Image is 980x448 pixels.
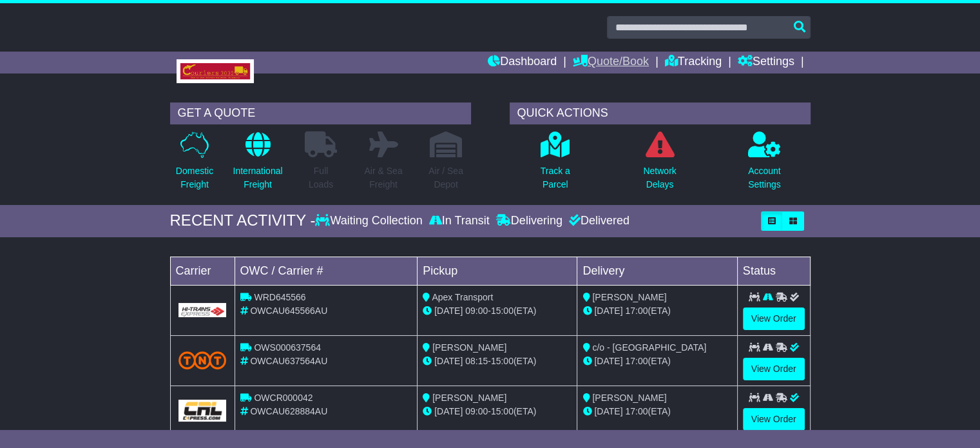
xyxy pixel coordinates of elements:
span: [PERSON_NAME] [432,393,506,403]
div: Delivering [493,214,566,228]
a: View Order [743,307,805,330]
div: (ETA) [582,304,731,318]
span: [DATE] [434,406,463,416]
a: NetworkDelays [642,131,677,199]
a: DomesticFreight [175,131,214,199]
span: [PERSON_NAME] [592,393,666,403]
a: InternationalFreight [232,131,283,199]
div: QUICK ACTIONS [510,102,811,124]
a: View Order [743,408,805,431]
p: International Freight [233,164,282,191]
a: Dashboard [488,52,557,73]
td: Pickup [418,257,577,285]
span: [DATE] [594,306,622,316]
span: 17:00 [625,306,648,316]
div: - (ETA) [423,405,572,418]
span: 17:00 [625,356,648,366]
td: OWC / Carrier # [235,257,418,285]
a: View Order [743,358,805,380]
span: [DATE] [434,306,463,316]
div: Waiting Collection [315,214,425,228]
td: Status [737,257,810,285]
a: Settings [738,52,794,73]
img: GetCarrierServiceLogo [178,400,227,422]
p: Air & Sea Freight [364,164,402,191]
p: Air / Sea Depot [428,164,463,191]
div: Delivered [566,214,629,228]
span: 17:00 [625,406,648,416]
span: OWS000637564 [254,342,321,353]
span: 09:00 [465,406,488,416]
a: Track aParcel [540,131,571,199]
span: WRD645566 [254,292,305,302]
img: TNT_Domestic.png [178,351,227,369]
p: Track a Parcel [541,164,570,191]
span: [DATE] [594,406,622,416]
a: Quote/Book [573,52,649,73]
span: OWCAU637564AU [250,356,327,366]
span: 09:00 [465,306,488,316]
span: [DATE] [434,356,463,366]
a: AccountSettings [747,131,782,199]
div: - (ETA) [423,355,572,368]
a: Tracking [665,52,722,73]
span: OWCAU628884AU [250,406,327,416]
span: 08:15 [465,356,488,366]
p: Network Delays [643,164,676,191]
p: Domestic Freight [176,164,213,191]
img: GetCarrierServiceLogo [178,303,227,317]
p: Account Settings [748,164,781,191]
p: Full Loads [305,164,337,191]
div: (ETA) [582,355,731,368]
span: OWCAU645566AU [250,306,327,316]
span: 15:00 [491,306,514,316]
span: 15:00 [491,406,514,416]
span: c/o - [GEOGRAPHIC_DATA] [592,342,706,353]
span: [DATE] [594,356,622,366]
span: [PERSON_NAME] [592,292,666,302]
span: OWCR000042 [254,393,312,403]
div: In Transit [426,214,493,228]
td: Carrier [170,257,235,285]
span: [PERSON_NAME] [432,342,506,353]
span: Apex Transport [432,292,493,302]
td: Delivery [577,257,737,285]
div: RECENT ACTIVITY - [170,211,316,230]
div: (ETA) [582,405,731,418]
div: - (ETA) [423,304,572,318]
div: GET A QUOTE [170,102,471,124]
span: 15:00 [491,356,514,366]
